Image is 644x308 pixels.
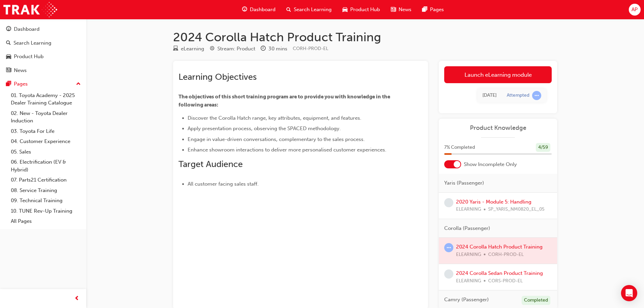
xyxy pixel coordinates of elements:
[210,45,255,53] div: Stream
[3,22,84,78] button: DashboardSearch LearningProduct HubNews
[8,175,84,185] a: 07. Parts21 Certification
[3,78,84,90] button: Pages
[621,285,637,301] div: Open Intercom Messenger
[242,5,247,14] span: guage-icon
[456,199,531,205] a: 2020 Yaris - Module 5: Handling
[8,216,84,227] a: All Pages
[456,277,481,285] span: ELEARNING
[444,296,489,304] span: Camry (Passenger)
[391,5,396,14] span: news-icon
[8,206,84,216] a: 10. TUNE Rev-Up Training
[456,206,481,213] span: ELEARNING
[385,3,417,17] a: news-iconNews
[444,269,453,279] span: learningRecordVerb_NONE-icon
[188,125,341,132] span: Apply presentation process, observing the SPACED methodology.
[342,5,348,14] span: car-icon
[14,53,44,61] div: Product Hub
[3,23,84,35] a: Dashboard
[210,46,215,52] span: target-icon
[188,181,259,187] span: All customer facing sales staff.
[399,6,411,14] span: News
[8,90,84,108] a: 01. Toyota Academy - 2025 Dealer Training Catalogue
[456,270,543,276] a: 2024 Corolla Sedan Product Training
[430,6,444,14] span: Pages
[293,46,328,51] span: Learning resource code
[173,46,178,52] span: learningResourceType_ELEARNING-icon
[188,147,386,153] span: Enhance showroom interactions to deliver more personalised customer experiences.
[14,67,27,74] div: News
[8,195,84,206] a: 09. Technical Training
[631,6,638,14] span: AP
[444,179,484,187] span: Yaris (Passenger)
[14,25,40,33] div: Dashboard
[3,37,84,49] a: Search Learning
[294,6,332,14] span: Search Learning
[6,68,11,74] span: news-icon
[14,80,28,88] div: Pages
[444,144,475,151] span: 7 % Completed
[173,45,204,53] div: Type
[444,224,490,232] span: Corolla (Passenger)
[444,124,552,132] a: Product Knowledge
[178,72,257,82] span: Learning Objectives
[76,80,81,89] span: up-icon
[74,294,79,303] span: prev-icon
[444,243,453,252] span: learningRecordVerb_ATTEMPT-icon
[178,94,391,108] span: The objectives of this short training program are to provide you with knowledge in the following ...
[217,45,255,53] div: Stream: Product
[286,5,291,14] span: search-icon
[6,26,11,32] span: guage-icon
[8,147,84,157] a: 05. Sales
[8,108,84,126] a: 02. New - Toyota Dealer Induction
[532,91,541,100] span: learningRecordVerb_ATTEMPT-icon
[3,64,84,77] a: News
[261,45,287,53] div: Duration
[281,3,337,17] a: search-iconSearch Learning
[464,161,517,168] span: Show Incomplete Only
[6,40,11,46] span: search-icon
[250,6,276,14] span: Dashboard
[422,5,427,14] span: pages-icon
[188,115,361,121] span: Discover the Corolla Hatch range, key attributes, equipment, and features.
[507,92,529,99] div: Attempted
[488,277,523,285] span: CORS-PROD-EL
[482,92,497,99] div: Thu Aug 21 2025 08:04:58 GMT+0930 (Australian Central Standard Time)
[181,45,204,53] div: eLearning
[178,159,243,169] span: Target Audience
[6,54,11,60] span: car-icon
[268,45,287,53] div: 30 mins
[8,157,84,175] a: 06. Electrification (EV & Hybrid)
[488,206,545,213] span: SP_YARIS_NM0820_EL_05
[337,3,385,17] a: car-iconProduct Hub
[417,3,449,17] a: pages-iconPages
[3,2,57,17] img: Trak
[8,136,84,147] a: 04. Customer Experience
[237,3,281,17] a: guage-iconDashboard
[8,126,84,137] a: 03. Toyota For Life
[14,39,51,47] div: Search Learning
[261,46,266,52] span: clock-icon
[173,30,557,45] h1: 2024 Corolla Hatch Product Training
[444,66,552,83] a: Launch eLearning module
[522,296,550,305] div: Completed
[188,136,365,142] span: Engage in value-driven conversations, complementary to the sales process.
[3,50,84,63] a: Product Hub
[536,143,550,152] div: 4 / 59
[629,4,641,16] button: AP
[444,198,453,207] span: learningRecordVerb_NONE-icon
[6,81,11,87] span: pages-icon
[350,6,380,14] span: Product Hub
[8,185,84,196] a: 08. Service Training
